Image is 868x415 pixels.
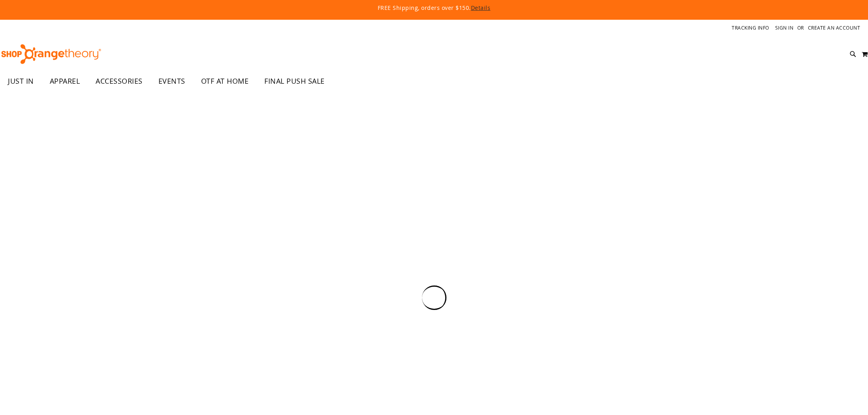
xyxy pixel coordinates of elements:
a: EVENTS [151,72,193,90]
span: JUST IN [8,72,34,90]
a: Details [471,4,491,11]
span: APPAREL [50,72,80,90]
a: Sign In [775,24,794,31]
span: EVENTS [158,72,185,90]
a: APPAREL [42,72,88,90]
a: Create an Account [808,24,860,31]
a: OTF AT HOME [193,72,257,90]
span: FINAL PUSH SALE [264,72,325,90]
p: FREE Shipping, orders over $150. [197,4,671,12]
a: Tracking Info [732,24,769,31]
a: ACCESSORIES [88,72,151,90]
span: ACCESSORIES [96,72,143,90]
span: OTF AT HOME [201,72,249,90]
a: FINAL PUSH SALE [256,72,333,90]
